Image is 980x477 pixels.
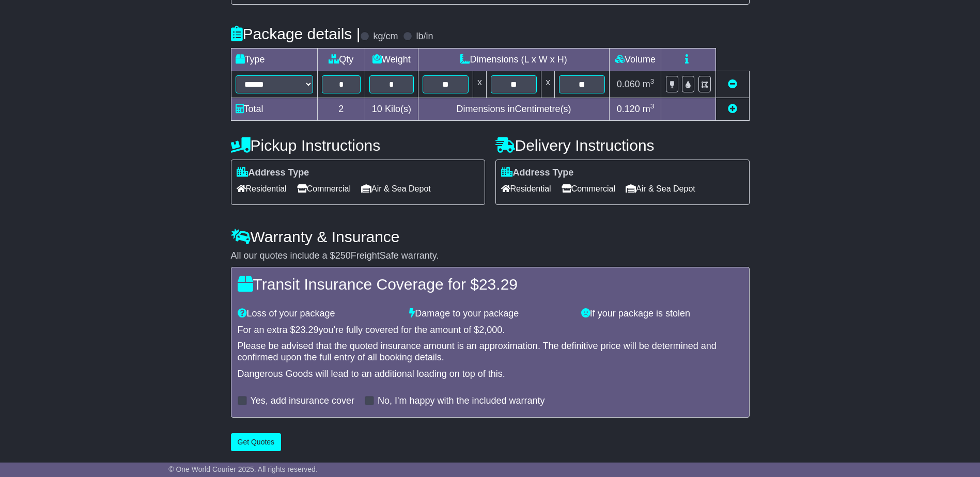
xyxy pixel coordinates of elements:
[372,104,382,114] span: 10
[231,250,750,262] div: All our quotes include a $ FreightSafe warranty.
[576,308,748,320] div: If your package is stolen
[501,167,574,179] label: Address Type
[473,71,486,98] td: x
[479,325,502,335] span: 2,000
[643,79,655,89] span: m
[643,104,655,114] span: m
[728,104,737,114] a: Add new item
[231,433,282,451] button: Get Quotes
[495,137,750,154] h4: Delivery Instructions
[418,48,610,71] td: Dimensions (L x W x H)
[238,369,743,380] div: Dangerous Goods will lead to an additional loading on top of this.
[373,31,398,42] label: kg/cm
[231,137,485,154] h4: Pickup Instructions
[501,181,551,197] span: Residential
[650,77,655,85] sup: 3
[231,228,750,245] h4: Warranty & Insurance
[317,98,365,120] td: 2
[295,325,319,335] span: 23.29
[237,181,287,197] span: Residential
[416,31,433,42] label: lb/in
[231,25,361,42] h4: Package details |
[361,181,431,197] span: Air & Sea Depot
[238,325,743,336] div: For an extra $ you're fully covered for the amount of $ .
[404,308,576,320] div: Damage to your package
[317,48,365,71] td: Qty
[610,48,661,71] td: Volume
[365,98,418,120] td: Kilo(s)
[626,181,695,197] span: Air & Sea Depot
[231,98,317,120] td: Total
[238,276,743,293] h4: Transit Insurance Coverage for $
[231,48,317,71] td: Type
[617,104,640,114] span: 0.120
[365,48,418,71] td: Weight
[297,181,351,197] span: Commercial
[251,395,354,407] label: Yes, add insurance cover
[335,250,351,261] span: 250
[650,102,655,110] sup: 3
[378,395,545,407] label: No, I'm happy with the included warranty
[237,167,309,179] label: Address Type
[617,79,640,89] span: 0.060
[418,98,610,120] td: Dimensions in Centimetre(s)
[541,71,555,98] td: x
[479,276,518,293] span: 23.29
[232,308,405,320] div: Loss of your package
[168,465,318,473] span: © One World Courier 2025. All rights reserved.
[728,79,737,89] a: Remove this item
[562,181,615,197] span: Commercial
[238,341,743,363] div: Please be advised that the quoted insurance amount is an approximation. The definitive price will...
